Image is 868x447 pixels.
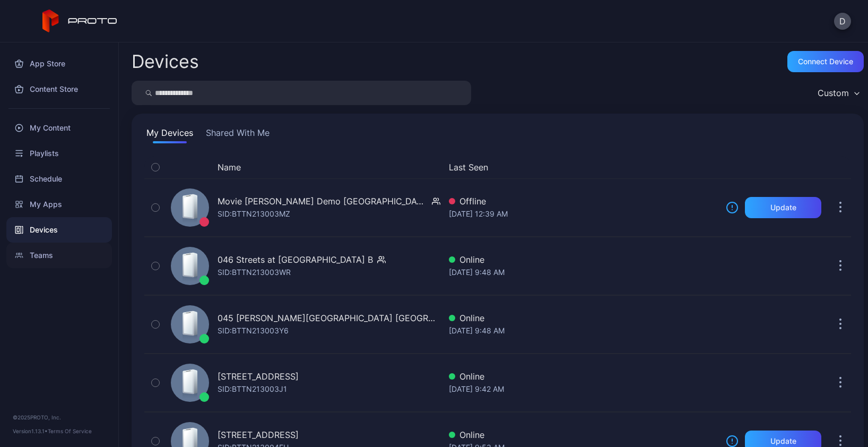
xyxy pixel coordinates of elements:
button: Update [745,197,821,218]
div: SID: BTTN213003Y6 [218,324,289,337]
div: [STREET_ADDRESS] [218,428,299,441]
a: Schedule [6,166,112,192]
a: Terms Of Service [48,428,92,434]
div: [DATE] 12:39 AM [449,208,717,220]
a: My Apps [6,192,112,217]
div: [STREET_ADDRESS] [218,370,299,383]
div: Connect device [798,57,853,66]
div: Custom [818,88,849,98]
div: [DATE] 9:48 AM [449,266,717,279]
div: © 2025 PROTO, Inc. [13,413,106,422]
button: Custom [812,81,864,105]
span: Version 1.13.1 • [13,428,48,434]
div: Online [449,312,717,324]
div: Movie [PERSON_NAME] Demo [GEOGRAPHIC_DATA] [218,195,428,208]
div: Update [770,203,796,212]
button: Last Seen [449,161,713,174]
div: SID: BTTN213003WR [218,266,291,279]
div: [DATE] 9:48 AM [449,324,717,337]
div: 046 Streets at [GEOGRAPHIC_DATA] B [218,253,373,266]
a: App Store [6,51,112,76]
a: Devices [6,217,112,243]
div: 045 [PERSON_NAME][GEOGRAPHIC_DATA] [GEOGRAPHIC_DATA] [218,312,440,324]
button: My Devices [144,126,195,143]
div: Online [449,428,717,441]
button: Shared With Me [204,126,272,143]
a: Content Store [6,76,112,102]
div: Update Device [722,161,817,174]
button: D [834,13,851,30]
div: [DATE] 9:42 AM [449,383,717,396]
div: Options [830,161,851,174]
div: SID: BTTN213003J1 [218,383,287,396]
div: Update [770,437,796,445]
h2: Devices [132,52,199,71]
a: Teams [6,243,112,268]
a: My Content [6,115,112,141]
button: Name [218,161,241,174]
button: Connect device [787,51,864,72]
div: SID: BTTN213003MZ [218,208,290,220]
div: Offline [449,195,717,208]
a: Playlists [6,141,112,166]
div: Online [449,370,717,383]
div: Online [449,253,717,266]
